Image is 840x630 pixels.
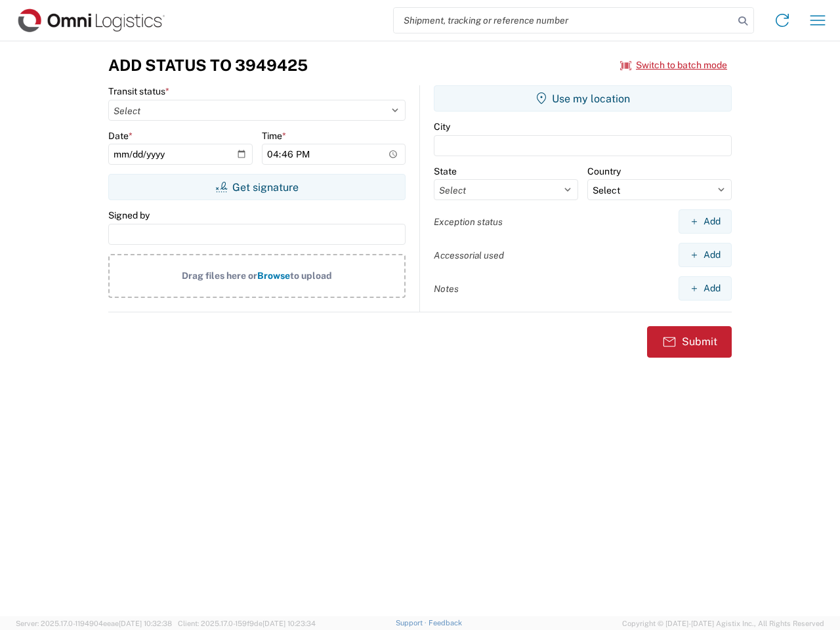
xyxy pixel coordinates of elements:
[257,270,290,281] span: Browse
[108,85,169,97] label: Transit status
[16,619,172,627] span: Server: 2025.17.0-1194904eeae
[434,216,503,228] label: Exception status
[429,619,462,627] a: Feedback
[587,165,621,177] label: Country
[108,130,133,142] label: Date
[262,619,316,627] span: [DATE] 10:23:34
[108,174,406,200] button: Get signature
[182,270,257,281] span: Drag files here or
[108,56,308,75] h3: Add Status to 3949425
[290,270,332,281] span: to upload
[620,54,727,76] button: Switch to batch mode
[434,85,732,112] button: Use my location
[679,243,732,267] button: Add
[434,121,450,133] label: City
[434,249,504,261] label: Accessorial used
[647,326,732,358] button: Submit
[396,619,429,627] a: Support
[262,130,286,142] label: Time
[108,209,150,221] label: Signed by
[434,165,457,177] label: State
[679,276,732,301] button: Add
[434,283,459,295] label: Notes
[679,209,732,234] button: Add
[119,619,172,627] span: [DATE] 10:32:38
[178,619,316,627] span: Client: 2025.17.0-159f9de
[622,618,824,629] span: Copyright © [DATE]-[DATE] Agistix Inc., All Rights Reserved
[394,8,734,33] input: Shipment, tracking or reference number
